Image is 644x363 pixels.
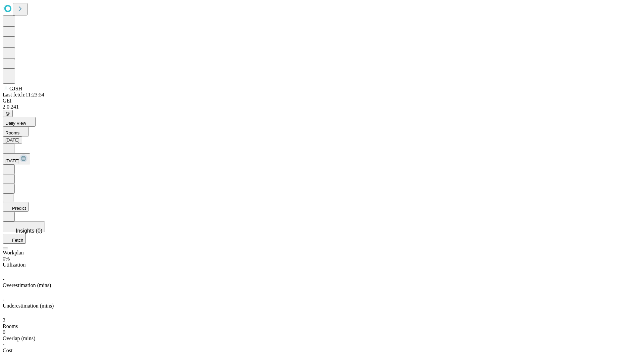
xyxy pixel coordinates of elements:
[3,250,24,255] span: Workplan
[3,282,51,288] span: Overestimation (mins)
[3,335,35,341] span: Overlap (mins)
[3,329,5,335] span: 0
[3,202,29,212] button: Predict
[3,348,12,353] span: Cost
[3,341,4,347] span: -
[3,136,22,144] button: [DATE]
[9,86,22,91] span: GJSH
[3,127,29,136] button: Rooms
[3,153,30,164] button: [DATE]
[3,317,5,323] span: 2
[3,276,4,282] span: -
[3,234,26,244] button: Fetch
[5,158,19,163] span: [DATE]
[3,98,641,104] div: GEI
[5,111,10,116] span: @
[3,117,36,127] button: Daily View
[3,104,641,110] div: 2.0.241
[3,110,13,117] button: @
[3,92,44,97] span: Last fetch: 11:23:54
[3,297,4,302] span: -
[5,121,26,126] span: Daily View
[3,256,10,261] span: 0%
[3,323,18,329] span: Rooms
[5,130,19,135] span: Rooms
[3,262,25,268] span: Utilization
[3,303,54,309] span: Underestimation (mins)
[3,221,45,232] button: Insights (0)
[16,228,42,234] span: Insights (0)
